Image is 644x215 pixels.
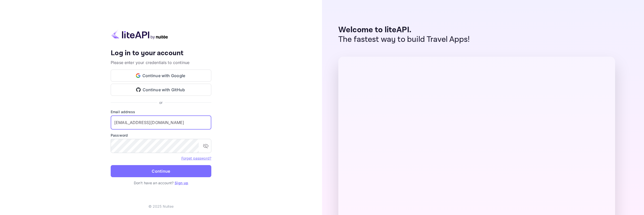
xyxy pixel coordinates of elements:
[111,70,211,82] button: Continue with Google
[111,115,211,130] input: Enter your email address
[111,109,211,114] label: Email address
[338,25,470,35] p: Welcome to liteAPI.
[111,133,211,138] label: Password
[175,181,188,185] a: Sign up
[111,84,211,96] button: Continue with GitHub
[111,165,211,177] button: Continue
[181,156,211,161] a: Forget password?
[111,59,211,66] p: Please enter your credentials to continue
[201,141,211,151] button: toggle password visibility
[111,49,211,58] h4: Log in to your account
[159,100,163,105] p: or
[148,204,174,209] p: © 2025 Nuitee
[111,29,169,39] img: liteapi
[338,35,470,44] p: The fastest way to build Travel Apps!
[111,180,211,186] p: Don't have an account?
[181,156,211,160] a: Forget password?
